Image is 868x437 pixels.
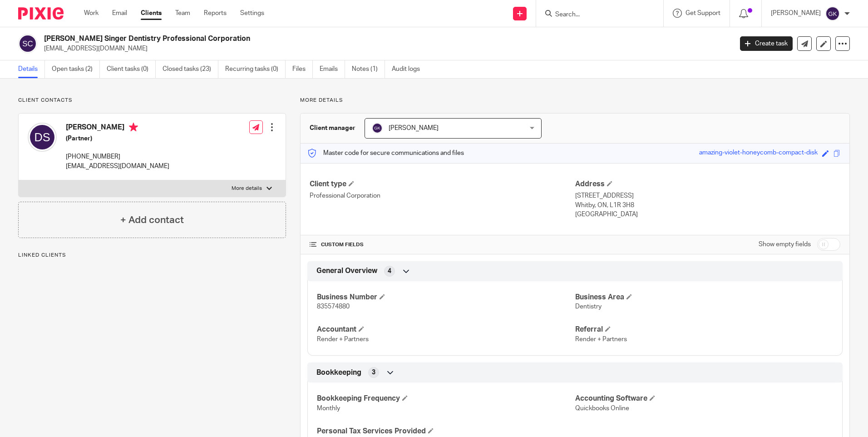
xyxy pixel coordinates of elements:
h3: Client manager [310,124,355,133]
img: svg%3E [28,123,57,152]
span: Quickbooks Online [575,405,629,412]
span: [PERSON_NAME] [389,125,439,131]
a: Work [84,9,99,18]
img: svg%3E [18,34,37,53]
a: Open tasks (2) [52,60,100,78]
h4: Accountant [317,325,575,334]
span: Dentistry [575,303,602,310]
h4: Client type [310,179,575,189]
p: [PHONE_NUMBER] [66,152,169,161]
a: Reports [204,9,227,18]
p: [STREET_ADDRESS] [575,191,840,200]
span: Render + Partners [317,336,369,343]
div: amazing-violet-honeycomb-compact-disk [699,148,818,159]
span: Bookkeeping [316,368,361,377]
span: Render + Partners [575,336,627,343]
p: Master code for secure communications and files [307,149,464,158]
a: Clients [141,9,162,18]
p: [PERSON_NAME] [771,9,821,18]
h4: + Add contact [120,213,184,227]
span: General Overview [316,266,377,276]
h5: (Partner) [66,134,169,143]
h4: Bookkeeping Frequency [317,394,575,403]
a: Emails [320,60,345,78]
a: Recurring tasks (0) [225,60,286,78]
a: Settings [240,9,264,18]
span: 4 [388,267,391,276]
span: 835574880 [317,303,350,310]
span: Monthly [317,405,340,412]
i: Primary [129,123,138,132]
p: More details [232,185,262,192]
h4: Address [575,179,840,189]
span: 3 [372,368,375,377]
h4: Business Area [575,293,833,302]
a: Audit logs [392,60,427,78]
span: Get Support [686,10,720,16]
a: Files [292,60,313,78]
p: [GEOGRAPHIC_DATA] [575,210,840,219]
p: More details [300,97,850,104]
a: Details [18,60,45,78]
h4: Referral [575,325,833,334]
h4: Accounting Software [575,394,833,403]
a: Team [175,9,190,18]
a: Email [112,9,127,18]
p: Whitby, ON, L1R 3H8 [575,201,840,210]
a: Notes (1) [352,60,385,78]
a: Client tasks (0) [107,60,156,78]
p: Professional Corporation [310,191,575,200]
h4: [PERSON_NAME] [66,123,169,134]
label: Show empty fields [759,240,811,249]
h4: Personal Tax Services Provided [317,427,575,436]
img: Pixie [18,7,64,20]
p: [EMAIL_ADDRESS][DOMAIN_NAME] [66,162,169,171]
p: Linked clients [18,252,286,259]
img: svg%3E [825,6,840,21]
p: [EMAIL_ADDRESS][DOMAIN_NAME] [44,44,726,53]
h2: [PERSON_NAME] Singer Dentistry Professional Corporation [44,34,590,44]
a: Closed tasks (23) [163,60,218,78]
h4: CUSTOM FIELDS [310,241,575,248]
input: Search [554,11,636,19]
p: Client contacts [18,97,286,104]
h4: Business Number [317,293,575,302]
a: Create task [740,36,793,51]
img: svg%3E [372,123,383,134]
